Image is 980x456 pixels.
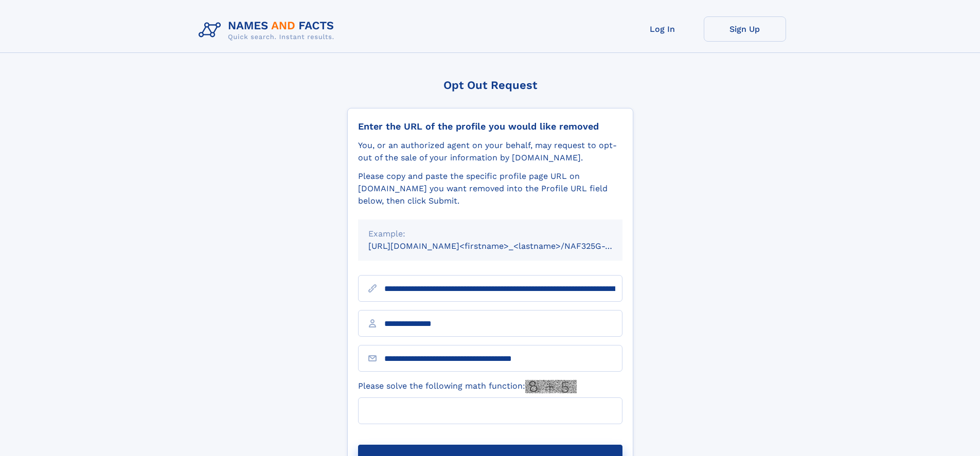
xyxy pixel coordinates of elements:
[368,228,612,240] div: Example:
[347,79,633,92] div: Opt Out Request
[358,170,622,207] div: Please copy and paste the specific profile page URL on [DOMAIN_NAME] you want removed into the Pr...
[358,139,622,164] div: You, or an authorized agent on your behalf, may request to opt-out of the sale of your informatio...
[704,16,786,42] a: Sign Up
[368,241,642,251] small: [URL][DOMAIN_NAME]<firstname>_<lastname>/NAF325G-xxxxxxxx
[194,16,343,44] img: Logo Names and Facts
[621,16,704,42] a: Log In
[358,380,577,393] label: Please solve the following math function:
[358,121,622,132] div: Enter the URL of the profile you would like removed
